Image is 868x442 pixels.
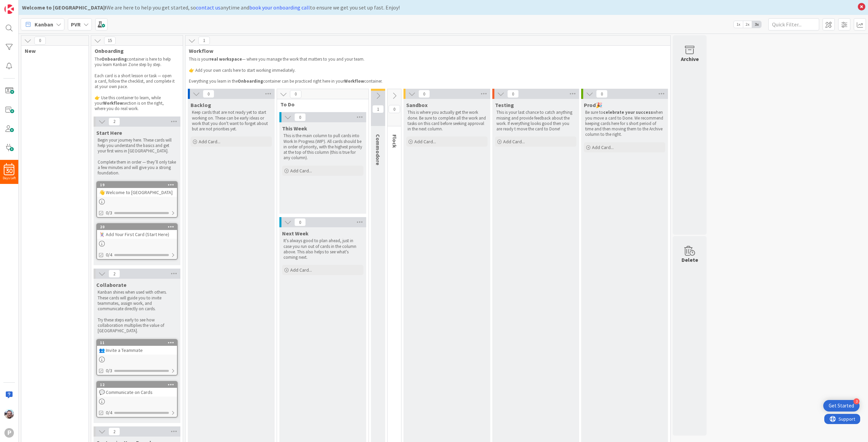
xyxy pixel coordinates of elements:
div: 3 [853,398,860,404]
div: 12💬 Communicate on Cards [97,382,177,397]
span: 0 [507,90,519,98]
div: Archive [681,55,699,63]
p: 👉 Use this container to learn, while your section is on the right, where you do real work. [95,95,175,112]
p: This is the main column to pull cards into Work In Progress (WIP). All cards should be in order o... [283,133,362,161]
p: Everything you learn in the container can be practiced right here in your container. [189,79,667,84]
input: Quick Filter... [768,18,819,30]
p: 👉 Add your own cards here to start working immediately. [189,68,667,73]
div: Get Started [829,402,854,409]
div: 20 [100,225,177,229]
b: Welcome to [GEOGRAPHIC_DATA]! [22,4,106,11]
div: 💬 Communicate on Cards [97,388,177,397]
p: It's always good to plan ahead, just in case you run out of cards in the column above. This also ... [283,238,362,260]
span: Add Card... [414,139,436,145]
span: 15 [104,37,116,45]
p: Kanban shines when used with others. These cards will guide you to invite teammates, assign work,... [98,290,176,312]
span: 0/3 [106,209,112,216]
span: 2 [108,118,120,126]
span: 1 [372,105,384,113]
div: 11👥 Invite a Teammate [97,340,177,355]
span: 0 [294,218,306,226]
span: 0 [418,90,430,98]
span: Testing [495,102,514,108]
strong: Workflow [103,100,123,106]
span: 3x [752,21,761,28]
span: 2x [743,21,752,28]
span: Add Card... [290,267,312,273]
p: The container is here to help you learn Kanban Zone step by step. [95,57,175,68]
b: PVR [71,21,81,28]
strong: celebrate your success [603,109,653,115]
strong: real workspace [210,56,242,62]
span: Support [14,1,31,9]
span: Flock [391,134,398,148]
span: To Do [280,101,360,108]
span: Add Card... [592,144,614,150]
p: Try these steps early to see how collaboration multiplies the value of [GEOGRAPHIC_DATA]. [98,317,176,334]
span: This Week [282,125,307,132]
p: Begin your journey here. These cards will help you understand the basics and get your first wins ... [98,138,176,154]
span: 0 [290,90,301,98]
span: 30 [6,169,13,173]
div: 19👋 Welcome to [GEOGRAPHIC_DATA] [97,182,177,197]
span: Prod🎉 [584,102,603,108]
img: VN [4,409,14,419]
span: Start Here [96,129,122,136]
span: 2 [108,270,120,278]
div: 11 [100,340,177,345]
span: Onboarding [95,47,174,54]
div: 19 [97,182,177,188]
span: 2 [108,427,120,436]
strong: Onboarding [238,78,263,84]
span: Backlog [191,102,211,108]
span: 0 [203,90,214,98]
div: We are here to help you get started, so anytime and to ensure we get you set up fast. Enjoy! [22,3,854,12]
span: Add Card... [503,139,525,145]
p: Be sure to when you move a card to Done. We recommend keeping cards here for s short period of ti... [585,110,664,137]
div: 20 [97,224,177,230]
div: 🃏 Add Your First Card (Start Here) [97,230,177,239]
span: 0 [294,113,306,121]
div: 👥 Invite a Teammate [97,346,177,355]
span: Add Card... [199,139,220,145]
div: 👋 Welcome to [GEOGRAPHIC_DATA] [97,188,177,197]
span: Commodore [375,134,381,165]
span: Collaborate [96,281,126,288]
span: 0 [34,37,46,45]
img: Visit kanbanzone.com [4,4,14,14]
span: 1x [734,21,743,28]
span: Add Card... [290,168,312,174]
div: 20🃏 Add Your First Card (Start Here) [97,224,177,239]
a: contact us [196,4,220,11]
div: Open Get Started checklist, remaining modules: 3 [823,400,860,412]
span: Next Week [282,230,309,237]
strong: Onboarding [101,56,127,62]
span: 0 [596,90,608,98]
span: 0/3 [106,367,112,374]
div: 12 [100,382,177,387]
span: Sandbox [406,102,428,108]
span: New [25,47,80,54]
span: 0 [389,105,400,113]
div: 19 [100,183,177,187]
a: book your onboarding call [249,4,310,11]
div: Delete [682,256,698,264]
div: P [4,428,14,438]
span: 0/4 [106,251,112,258]
p: This is where you actually get the work done. Be sure to complete all the work and tasks on this ... [408,110,486,132]
p: This is your — where you manage the work that matters to you and your team. [189,57,667,62]
div: 12 [97,382,177,388]
span: Kanban [35,20,53,28]
p: Each card is a short lesson or task — open a card, follow the checklist, and complete it at your ... [95,73,175,90]
span: 1 [198,37,210,45]
p: Keep cards that are not ready yet to start working on. These can be early ideas or work that you ... [192,110,271,132]
span: 0/4 [106,409,112,416]
p: Complete them in order — they’ll only take a few minutes and will give you a strong foundation. [98,160,176,176]
div: 11 [97,340,177,346]
span: Workflow [189,47,662,54]
p: This is your last chance to catch anything missing and provide feedback about the work. If everyt... [496,110,575,132]
strong: Workflow [344,78,364,84]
